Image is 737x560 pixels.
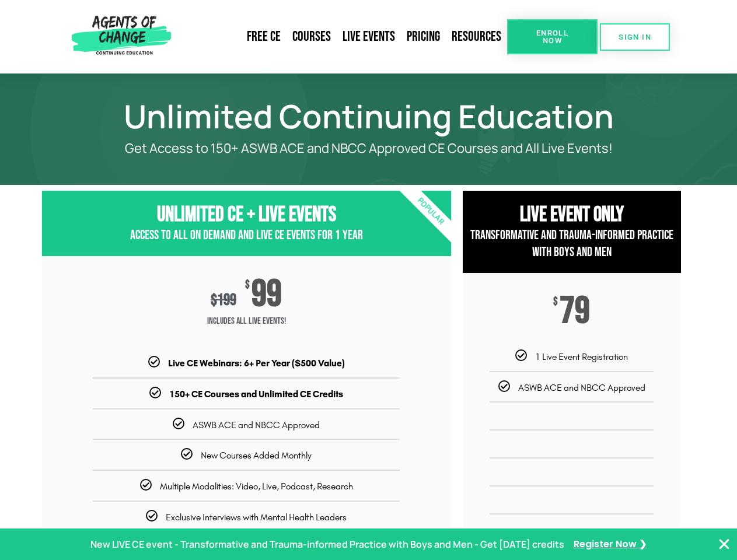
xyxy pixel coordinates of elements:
h3: Unlimited CE + Live Events [42,202,451,228]
b: 150+ CE Courses and Unlimited CE Credits [169,388,343,400]
a: Live Events [337,23,401,50]
span: $ [553,296,558,308]
span: 99 [252,279,282,310]
a: Register Now ❯ [574,536,647,553]
span: Enroll Now [526,29,579,44]
button: Close Banner [717,537,731,551]
a: Enroll Now [507,19,598,54]
span: Includes ALL Live Events! [42,310,451,333]
span: SIGN IN [619,33,651,41]
span: Access to All On Demand and Live CE Events for 1 year [130,228,363,243]
div: Popular [363,144,498,279]
a: Free CE [241,23,287,50]
p: Get Access to 150+ ASWB ACE and NBCC Approved CE Courses and All Live Events! [83,141,655,156]
span: ASWB ACE and NBCC Approved [518,382,645,393]
span: 1 Live Event Registration [535,351,628,362]
nav: Menu [176,23,507,50]
a: Courses [287,23,337,50]
div: 199 [211,290,236,310]
a: SIGN IN [600,23,670,51]
span: Exclusive Interviews with Mental Health Leaders [166,512,347,523]
span: $ [211,290,217,310]
span: New Courses Added Monthly [201,450,312,461]
h3: Live Event Only [463,202,681,228]
span: ASWB ACE and NBCC Approved [193,419,320,430]
a: Pricing [401,23,446,50]
p: New LIVE CE event - Transformative and Trauma-informed Practice with Boys and Men - Get [DATE] cr... [90,536,564,553]
h1: Unlimited Continuing Education [36,103,701,129]
a: Resources [446,23,507,50]
span: $ [245,279,250,291]
span: Transformative and Trauma-informed Practice with Boys and Men [470,228,673,260]
span: 79 [560,296,590,327]
span: Multiple Modalities: Video, Live, Podcast, Research [160,481,353,492]
b: Live CE Webinars: 6+ Per Year ($500 Value) [168,358,345,369]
